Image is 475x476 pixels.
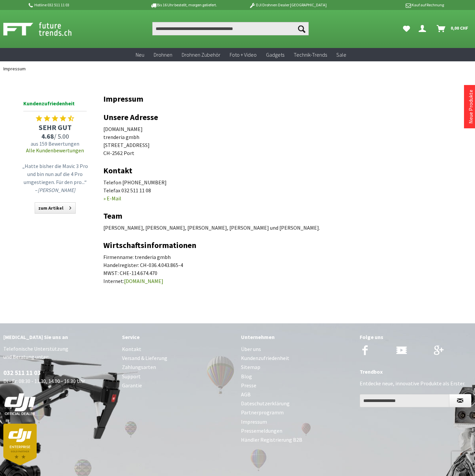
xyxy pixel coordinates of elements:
button: Newsletter abonnieren [449,394,471,407]
a: Alle Kundenbewertungen [26,147,84,154]
a: Impressum [241,417,353,426]
span: Impressum [3,66,26,72]
span: aus 159 Bewertungen [20,140,90,147]
span: 0,00 CHF [451,23,468,33]
a: Sitemap [241,363,353,372]
span: Foto + Video [230,51,257,58]
span: Gadgets [266,51,284,58]
a: Blog [241,372,353,381]
a: Dein Konto [416,22,431,35]
a: 032 511 11 03 [3,369,41,377]
span: SEHR GUT [20,123,90,132]
span: [PERSON_NAME], [PERSON_NAME], [PERSON_NAME], [PERSON_NAME] und [PERSON_NAME]. [103,224,320,231]
a: Pressemeldungen [241,426,353,435]
p: DJI Drohnen Dealer [GEOGRAPHIC_DATA] [236,1,340,9]
a: Neu [131,48,149,62]
div: Service [122,333,234,341]
h2: Unsere Adresse [103,113,458,122]
a: Händler Registrierung B2B [241,435,353,444]
p: Kauf auf Rechnung [340,1,444,9]
span: 4.68 [41,132,54,140]
p: Telefonische Unterstützung und Beratung unter: Di - Fr: 08:30 - 11.30, 14.00 - 16.30 Uhr [3,345,115,465]
a: Technik-Trends [289,48,332,62]
img: dji-partner-enterprise_goldLoJgYOWPUIEBO.png [3,424,37,465]
span: Drohnen Zubehör [182,51,220,58]
span: Neu [136,51,144,58]
div: [MEDICAL_DATA] Sie uns an [3,333,115,341]
a: Neue Produkte [467,90,474,124]
div: Unternehmen [241,333,353,341]
a: Foto + Video [225,48,261,62]
a: Presse [241,381,353,390]
a: Garantie [122,381,234,390]
span: Sale [336,51,346,58]
p: Firmenname: trenderia gmbh Handelregister: CH-036.4.043.865-4 MWST: CHE-114.674.470 Internet: [103,253,458,285]
button: Suchen [295,22,309,35]
a: Kontakt [122,345,234,354]
a: Versand & Lieferung [122,354,234,363]
a: AGB [241,390,353,399]
img: white-dji-schweiz-logo-official_140x140.png [3,393,37,416]
span: Kundenzufriedenheit [23,99,87,111]
a: Über uns [241,345,353,354]
input: Ihre E-Mail Adresse [360,394,449,407]
span: / 5.00 [20,132,90,140]
div: Folge uns [360,333,472,341]
em: [PERSON_NAME] [38,187,75,193]
a: Drohnen Zubehör [177,48,225,62]
div: Trendbox [360,367,472,376]
p: Bis 16 Uhr bestellt, morgen geliefert. [132,1,236,9]
a: Warenkorb [434,22,472,35]
a: [DOMAIN_NAME] [124,278,163,284]
strong: Team [103,211,122,221]
a: Drohnen [149,48,177,62]
h2: Kontakt [103,166,458,175]
p: Hotline 032 511 11 03 [28,1,132,9]
p: Entdecke neue, innovative Produkte als Erster. [360,379,472,387]
h1: Impressum [103,94,458,104]
a: Sale [332,48,351,62]
img: Shop Futuretrends - zur Startseite wechseln [3,21,86,37]
a: Partnerprogramm [241,408,353,417]
p: „Hatte bisher die Mavic 3 Pro und bin nun auf die 4 Pro umgestiegen. Für den pro...“ – [22,162,88,194]
a: Support [122,372,234,381]
h2: Wirtschaftsinformationen [103,241,458,250]
input: Produkt, Marke, Kategorie, EAN, Artikelnummer… [152,22,309,35]
a: Gadgets [261,48,289,62]
span: Technik-Trends [294,51,327,58]
a: Zahlungsarten [122,363,234,372]
p: [DOMAIN_NAME] trenderia gmbh [STREET_ADDRESS] CH-2562 Port [103,125,458,157]
a: Kundenzufriedenheit [241,354,353,363]
a: Dateschutzerklärung [241,399,353,408]
p: Telefon [PHONE_NUMBER] Telefax 032 511 11 08 [103,178,458,202]
a: Meine Favoriten [400,22,413,35]
a: zum Artikel [35,202,76,214]
span: Drohnen [154,51,172,58]
a: » E-Mail [103,195,121,202]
